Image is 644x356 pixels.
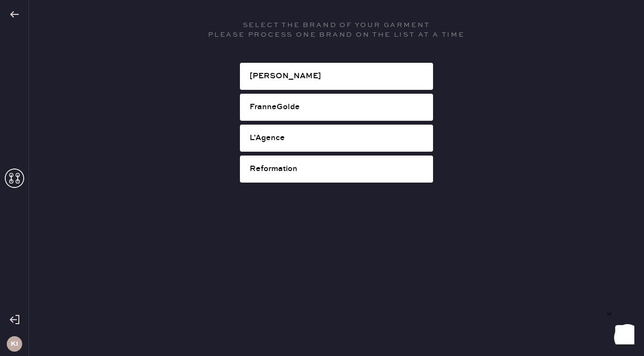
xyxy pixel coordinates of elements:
[598,313,640,354] iframe: Front Chat
[208,30,465,40] div: Please process one brand on the list at a time
[11,341,18,347] h3: KI
[250,163,425,175] div: Reformation
[208,20,465,30] div: Select the brand of your garment
[250,71,425,82] div: [PERSON_NAME]
[250,132,425,144] div: L'Agence
[250,101,425,113] div: FranneGolde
